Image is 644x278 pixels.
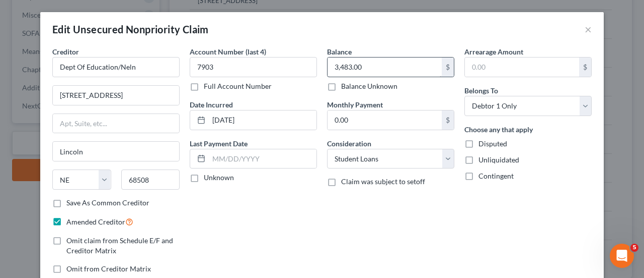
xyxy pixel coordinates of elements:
span: Belongs To [464,86,498,95]
span: Claim was subject to setoff [341,177,425,186]
div: $ [442,110,454,130]
label: Arrearage Amount [464,46,523,57]
span: Creditor [52,47,79,56]
label: Last Payment Date [190,138,248,149]
label: Save As Common Creditor [66,198,149,208]
input: Enter zip... [121,170,180,190]
div: $ [579,58,591,77]
span: Disputed [478,139,507,148]
input: Enter address... [53,86,179,105]
div: $ [442,58,454,77]
div: Edit Unsecured Nonpriority Claim [52,22,209,36]
span: Omit claim from Schedule E/F and Creditor Matrix [66,236,173,255]
div: Close [321,4,340,22]
button: go back [7,4,26,23]
label: Date Incurred [190,99,233,110]
input: 0.00 [328,110,442,130]
input: Apt, Suite, etc... [53,114,179,133]
span: Contingent [478,172,514,180]
label: Full Account Number [204,81,272,91]
input: Enter city... [53,142,179,161]
label: Account Number (last 4) [190,46,266,57]
span: Amended Creditor [66,217,125,226]
input: 0.00 [465,58,579,77]
span: 5 [630,244,638,252]
button: Collapse window [302,4,321,23]
label: Balance Unknown [341,81,397,91]
input: MM/DD/YYYY [209,149,316,169]
button: × [585,23,592,35]
iframe: Intercom live chat [610,244,634,268]
label: Monthly Payment [327,99,383,110]
span: Unliquidated [478,155,519,164]
input: Search creditor by name... [52,57,180,77]
label: Choose any that apply [464,124,533,135]
input: MM/DD/YYYY [209,110,316,130]
label: Unknown [204,173,234,183]
span: Omit from Creditor Matrix [66,264,151,273]
input: XXXX [190,57,317,77]
label: Consideration [327,138,371,149]
label: Balance [327,46,352,57]
input: 0.00 [328,58,442,77]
